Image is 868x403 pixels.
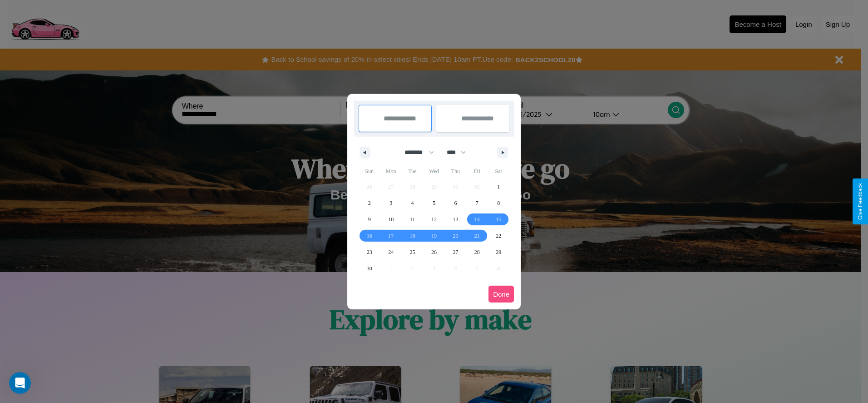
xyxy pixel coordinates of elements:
iframe: Intercom live chat [9,372,31,394]
span: 23 [367,244,372,260]
button: 30 [359,260,380,277]
span: 6 [454,195,457,211]
span: 29 [496,244,501,260]
span: Mon [380,164,401,179]
span: Sun [359,164,380,179]
span: Thu [445,164,466,179]
span: Sat [488,164,509,179]
span: 21 [474,228,480,244]
span: 19 [431,228,437,244]
span: 24 [388,244,394,260]
button: Done [488,286,514,303]
span: 3 [390,195,392,211]
button: 18 [402,228,423,244]
div: Give Feedback [857,183,863,220]
button: 14 [466,211,488,228]
button: 12 [423,211,444,228]
button: 23 [359,244,380,260]
span: 27 [453,244,458,260]
button: 8 [488,195,509,211]
button: 5 [423,195,444,211]
span: 25 [410,244,415,260]
span: 28 [474,244,480,260]
span: Wed [423,164,444,179]
span: 22 [496,228,501,244]
span: 20 [453,228,458,244]
button: 25 [402,244,423,260]
span: 5 [433,195,435,211]
span: 11 [410,211,415,228]
span: 18 [410,228,415,244]
button: 2 [359,195,380,211]
button: 15 [488,211,509,228]
span: 13 [453,211,458,228]
span: Fri [466,164,488,179]
span: 10 [388,211,394,228]
span: 17 [388,228,394,244]
span: 15 [496,211,501,228]
button: 1 [488,179,509,195]
button: 27 [445,244,466,260]
button: 26 [423,244,444,260]
button: 9 [359,211,380,228]
button: 28 [466,244,488,260]
span: 1 [497,179,500,195]
button: 4 [402,195,423,211]
button: 19 [423,228,444,244]
span: 30 [367,260,372,277]
button: 3 [380,195,401,211]
button: 6 [445,195,466,211]
span: 12 [431,211,437,228]
button: 13 [445,211,466,228]
button: 11 [402,211,423,228]
span: 16 [367,228,372,244]
span: 4 [411,195,414,211]
span: Tue [402,164,423,179]
button: 22 [488,228,509,244]
button: 16 [359,228,380,244]
span: 2 [368,195,371,211]
span: 14 [474,211,480,228]
span: 26 [431,244,437,260]
button: 7 [466,195,488,211]
button: 21 [466,228,488,244]
button: 17 [380,228,401,244]
span: 7 [476,195,478,211]
span: 9 [368,211,371,228]
span: 8 [497,195,500,211]
button: 10 [380,211,401,228]
button: 20 [445,228,466,244]
button: 24 [380,244,401,260]
button: 29 [488,244,509,260]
